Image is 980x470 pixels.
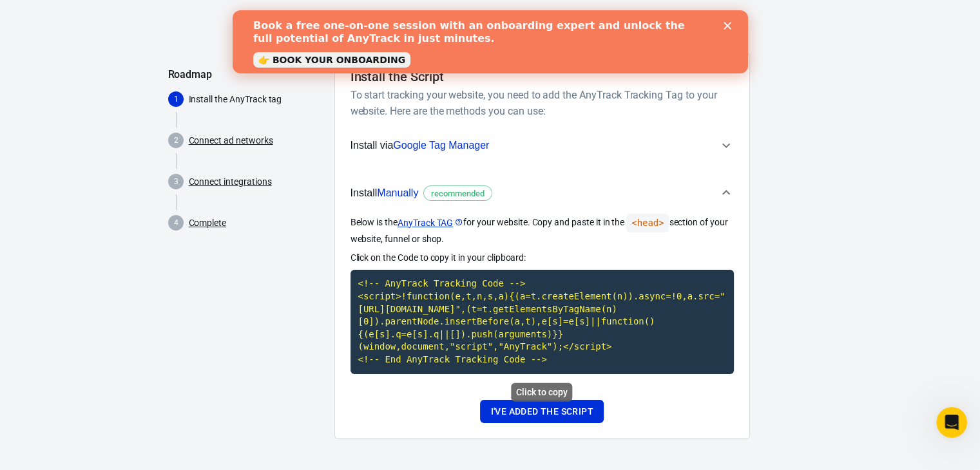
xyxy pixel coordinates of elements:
a: Connect ad networks [189,134,273,147]
text: 3 [173,177,178,186]
h4: Install the Script [351,69,444,84]
span: recommended [427,187,489,200]
p: Install the AnyTrack tag [189,93,324,106]
h5: Roadmap [168,68,324,81]
iframe: Intercom live chat [936,407,967,438]
a: Connect integrations [189,175,272,189]
span: Manually [377,187,418,198]
a: Complete [189,216,227,230]
span: Install via [351,137,490,154]
button: InstallManuallyrecommended [351,172,734,214]
button: I've added the script [480,400,603,424]
code: <head> [626,214,669,232]
code: Click to copy [351,270,734,373]
p: Click on the Code to copy it in your clipboard: [351,251,734,265]
text: 2 [173,136,178,145]
span: Install [351,185,493,202]
h6: To start tracking your website, you need to add the AnyTrack Tracking Tag to your website. Here a... [351,87,729,119]
text: 1 [173,95,178,104]
button: Install viaGoogle Tag Manager [351,129,734,162]
span: Google Tag Manager [393,140,489,151]
text: 4 [173,218,178,227]
div: Click to copy [511,383,572,402]
div: Close [491,12,504,19]
p: Below is the for your website. Copy and paste it in the section of your website, funnel or shop. [351,214,734,246]
iframe: Intercom live chat banner [233,10,748,73]
a: AnyTrack TAG [398,216,463,230]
